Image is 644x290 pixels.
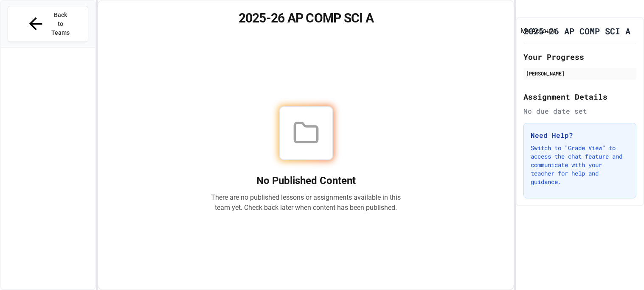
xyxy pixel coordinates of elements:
p: Switch to "Grade View" to access the chat feature and communicate with your teacher for help and ... [531,144,629,186]
h2: Assignment Details [523,91,636,103]
h1: 2025-26 AP COMP SCI A [108,11,503,26]
button: Back to Teams [8,6,88,42]
span: Back to Teams [51,11,70,37]
h1: 2025-26 AP COMP SCI A [523,25,630,37]
div: [PERSON_NAME] [526,70,634,77]
p: There are no published lessons or assignments available in this team yet. Check back later when c... [211,192,401,213]
div: No due date set [523,106,636,116]
div: My Account [520,26,556,36]
h2: No Published Content [211,174,401,187]
h3: Need Help? [531,130,629,140]
h2: Your Progress [523,51,636,63]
